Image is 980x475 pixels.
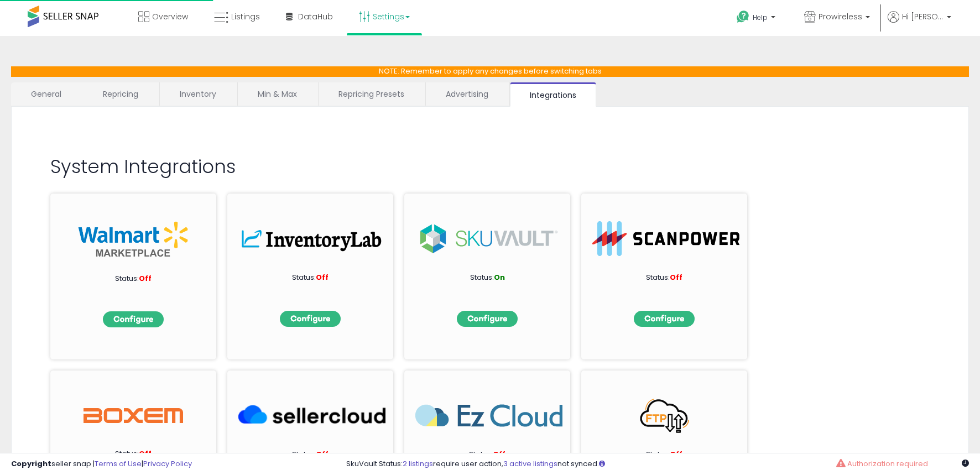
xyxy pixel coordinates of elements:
[84,398,183,433] img: Boxem Logo
[670,449,682,460] span: Off
[238,82,317,106] a: Min & Max
[160,82,236,106] a: Inventory
[494,272,505,283] span: On
[143,458,192,469] a: Privacy Policy
[238,221,385,256] img: inv.png
[888,11,951,36] a: Hi [PERSON_NAME]
[592,398,739,433] img: FTP_266x63.png
[316,272,329,283] span: Off
[426,82,508,106] a: Advertising
[139,273,152,284] span: Off
[83,82,158,106] a: Repricing
[609,450,720,460] p: Status:
[432,273,543,283] p: Status:
[11,458,51,469] strong: Copyright
[415,221,562,256] img: sku.png
[152,11,188,22] span: Overview
[78,221,189,257] img: walmart_int.png
[753,13,768,22] span: Help
[634,311,695,327] img: configbtn.png
[432,450,543,460] p: Status:
[231,11,260,22] span: Listings
[95,458,142,469] a: Terms of Use
[493,449,505,460] span: Off
[78,449,189,460] p: Status:
[255,450,366,460] p: Status:
[819,11,862,22] span: Prowireless
[255,273,366,283] p: Status:
[238,398,385,433] img: SellerCloud_266x63.png
[346,459,969,469] div: SkuVault Status: require user action, not synced.
[11,66,969,77] p: NOTE: Remember to apply any changes before switching tabs
[599,460,605,467] i: Click here to read more about un-synced listings.
[103,311,164,327] img: configbtn.png
[503,458,557,469] a: 3 active listings
[11,459,192,469] div: seller snap | |
[592,221,739,256] img: ScanPower-logo.png
[280,311,341,327] img: configbtn.png
[728,2,786,36] a: Help
[139,448,152,459] span: Off
[319,82,424,106] a: Repricing Presets
[670,272,682,283] span: Off
[736,10,750,24] i: Get Help
[415,398,562,433] img: EzCloud_266x63.png
[298,11,333,22] span: DataHub
[902,11,943,22] span: Hi [PERSON_NAME]
[457,311,518,327] img: configbtn.png
[510,82,596,107] a: Integrations
[11,82,82,106] a: General
[316,449,329,460] span: Off
[403,458,433,469] a: 2 listings
[50,156,930,177] h2: System Integrations
[78,274,189,284] p: Status:
[609,273,720,283] p: Status:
